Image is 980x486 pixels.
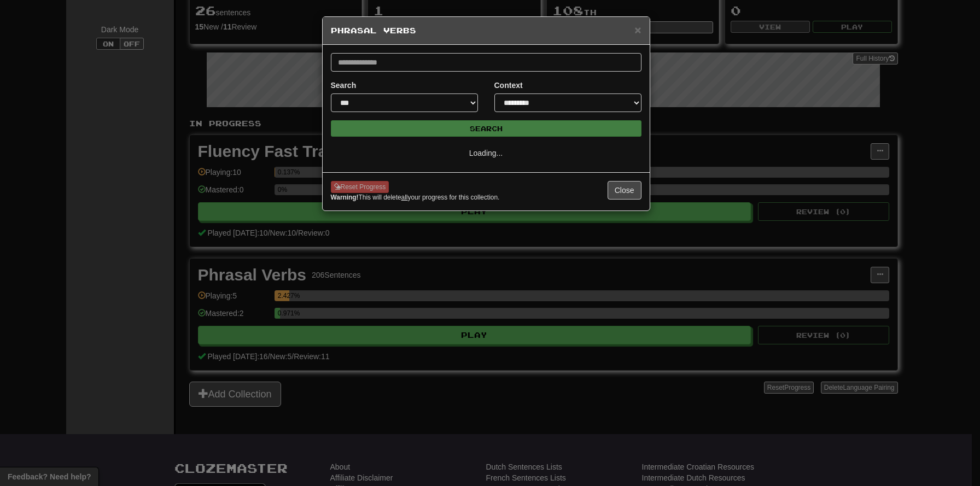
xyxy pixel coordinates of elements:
[401,194,408,201] u: all
[634,24,641,36] span: ×
[608,181,641,200] button: Close
[331,25,641,36] h5: Phrasal Verbs
[331,148,641,159] p: Loading...
[494,80,523,91] label: Context
[331,193,500,202] small: This will delete your progress for this collection.
[331,194,359,201] strong: Warning!
[634,24,641,36] button: Close
[331,181,389,193] button: Reset Progress
[331,80,357,91] label: Search
[331,120,641,137] button: Search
